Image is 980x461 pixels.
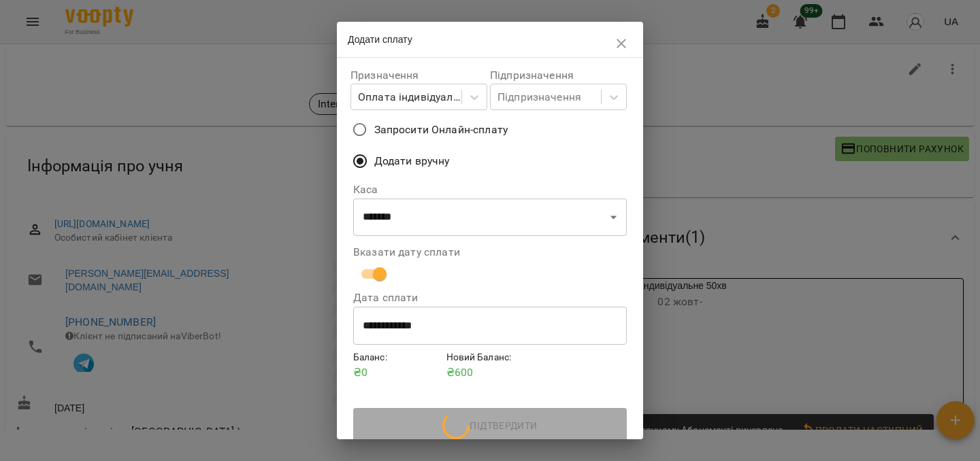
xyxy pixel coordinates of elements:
label: Дата сплати [353,292,627,303]
div: Підпризначення [497,89,581,105]
label: Вказати дату сплати [353,247,627,258]
span: Додати сплату [348,34,412,45]
div: Оплата індивідуальних занять [358,89,463,105]
span: Запросити Онлайн-сплату [374,122,508,138]
label: Призначення [350,70,487,81]
span: Додати вручну [374,153,450,169]
p: ₴ 0 [353,364,441,381]
h6: Новий Баланс : [446,350,534,365]
label: Підпризначення [490,70,627,81]
h6: Баланс : [353,350,441,365]
label: Каса [353,184,627,195]
p: ₴ 600 [446,364,534,381]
